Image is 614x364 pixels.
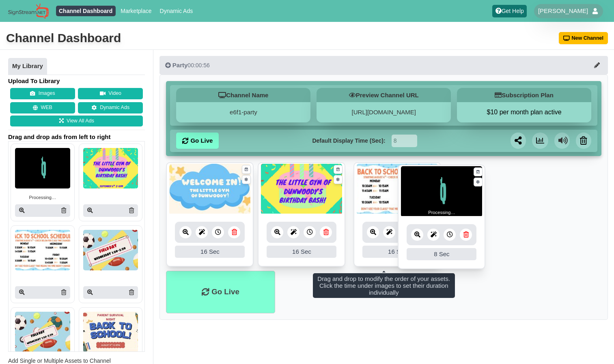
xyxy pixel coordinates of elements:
img: P250x250 image processing20250726 1016204 dxqo0e [15,312,70,352]
div: e6f1-party [176,102,310,122]
img: Sign stream loading animation [15,148,70,188]
h4: Upload To Library [8,77,145,85]
a: My Library [8,58,47,75]
img: 92.484 kb [169,164,250,214]
input: Seconds [392,135,417,147]
small: Processing… [29,194,56,201]
div: 16 Sec [267,246,336,258]
img: 196.202 kb [357,164,438,214]
button: WEB [10,102,75,113]
img: P250x250 image processing20250816 804745 1md58g8 [83,148,138,188]
img: Sign stream loading animation [401,166,482,217]
div: 16 Sec [175,246,245,258]
a: Go Live [176,133,219,149]
h5: Subscription Plan [457,88,591,102]
iframe: Chat Widget [475,276,614,364]
img: Sign Stream.NET [8,3,49,19]
span: Drag and drop ads from left to right [8,133,145,141]
button: Video [78,88,143,99]
img: 137.626 kb [261,164,342,214]
h5: Channel Name [176,88,310,102]
button: Images [10,88,75,99]
div: 00:00:56 [165,61,210,69]
button: New Channel [559,32,608,44]
div: 8 Sec [407,248,476,260]
a: Dynamic Ads [157,6,196,16]
li: Go Live [166,271,275,313]
small: Processing… [428,209,455,216]
div: 16 Sec [362,246,432,258]
a: Channel Dashboard [56,6,116,16]
a: View All Ads [10,116,143,127]
img: P250x250 image processing20250726 1016204 1w2qrh7 [83,312,138,352]
span: Add Single or Multiple Assets to Channel [8,358,111,364]
span: [PERSON_NAME] [538,7,588,15]
button: Party00:00:56 [159,56,608,75]
img: P250x250 image processing20250726 1016204 rupsj4 [83,230,138,270]
h5: Preview Channel URL [317,88,451,102]
a: Get Help [492,5,527,17]
img: P250x250 image processing20250727 1016204 1qk5ibq [15,230,70,270]
a: Dynamic Ads [78,102,143,113]
div: Channel Dashboard [6,30,121,46]
span: Party [172,62,188,69]
a: Marketplace [118,6,155,16]
a: [URL][DOMAIN_NAME] [352,109,416,116]
label: Default Display Time (Sec): [312,137,385,145]
button: $10 per month plan active [457,108,591,116]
